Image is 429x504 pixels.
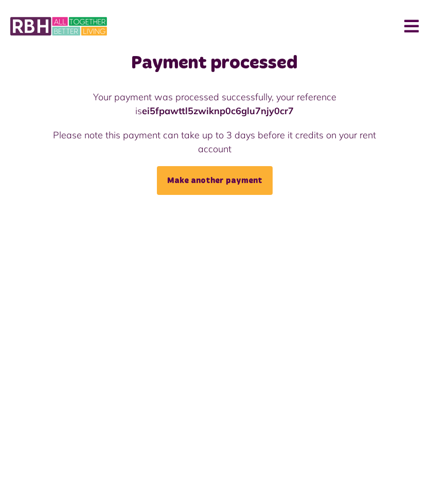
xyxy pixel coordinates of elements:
[44,52,385,75] h1: Payment processed
[142,105,294,117] strong: ei5fpawttl5zwiknp0c6glu7njy0cr7
[157,166,273,195] a: Make another payment
[10,15,107,37] img: MyRBH
[44,128,385,156] p: Please note this payment can take up to 3 days before it credits on your rent account
[44,90,385,118] p: Your payment was processed successfully, your reference is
